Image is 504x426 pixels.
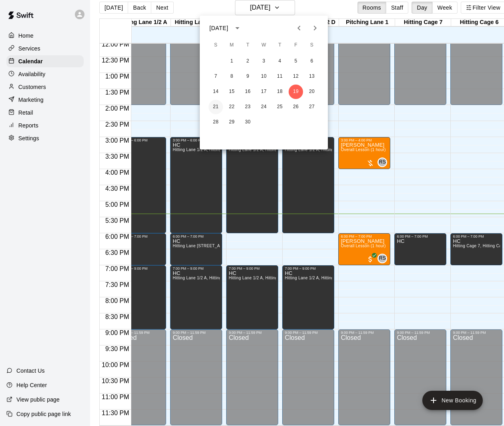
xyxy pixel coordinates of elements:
button: 20 [305,85,319,99]
button: 8 [225,69,239,84]
button: calendar view is open, switch to year view [231,21,244,35]
button: 15 [225,85,239,99]
button: 7 [209,69,223,84]
button: 5 [289,54,303,69]
button: 9 [241,69,255,84]
button: 6 [305,54,319,69]
button: 28 [209,115,223,129]
span: Wednesday [257,37,271,53]
button: 13 [305,69,319,84]
button: 19 [289,85,303,99]
button: 26 [289,100,303,114]
button: 1 [225,54,239,69]
span: Tuesday [241,37,255,53]
span: Friday [289,37,303,53]
button: 24 [257,100,271,114]
button: 17 [257,85,271,99]
button: 18 [273,85,287,99]
span: Sunday [209,37,223,53]
button: 16 [241,85,255,99]
button: 27 [305,100,319,114]
button: 22 [225,100,239,114]
button: 25 [273,100,287,114]
div: [DATE] [209,24,228,32]
span: Thursday [273,37,287,53]
button: Previous month [291,20,307,36]
button: 3 [257,54,271,69]
button: 29 [225,115,239,129]
button: 30 [241,115,255,129]
button: 23 [241,100,255,114]
button: 14 [209,85,223,99]
span: Monday [225,37,239,53]
button: 4 [273,54,287,69]
button: 2 [241,54,255,69]
button: 10 [257,69,271,84]
button: 12 [289,69,303,84]
span: Saturday [305,37,319,53]
button: 11 [273,69,287,84]
button: Next month [307,20,323,36]
button: 21 [209,100,223,114]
